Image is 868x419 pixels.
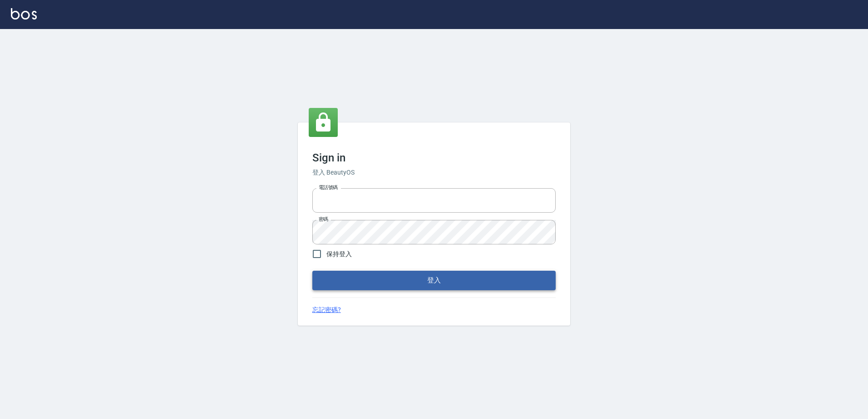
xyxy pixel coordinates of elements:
label: 電話號碼 [319,184,338,191]
h6: 登入 BeautyOS [312,168,556,177]
button: 登入 [312,271,556,290]
label: 密碼 [319,216,328,223]
h3: Sign in [312,151,556,164]
span: 保持登入 [326,249,352,259]
img: Logo [11,8,37,19]
a: 忘記密碼? [312,305,341,315]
